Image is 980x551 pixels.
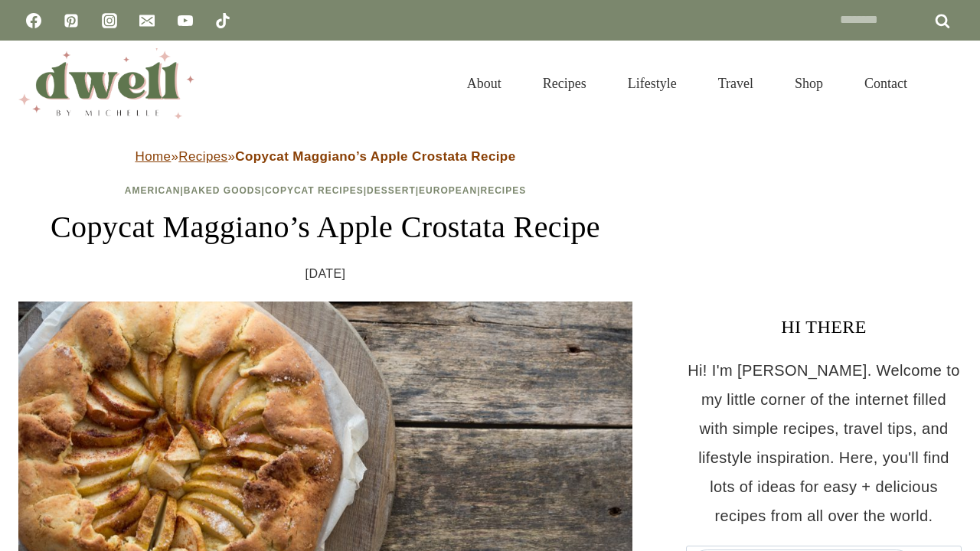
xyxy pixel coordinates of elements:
[265,185,364,196] a: Copycat Recipes
[419,185,477,196] a: European
[686,313,962,341] h3: HI THERE
[367,185,416,196] a: Dessert
[178,149,227,164] a: Recipes
[774,57,844,110] a: Shop
[305,262,346,285] time: [DATE]
[125,185,526,196] span: | | | | |
[607,57,697,110] a: Lifestyle
[686,356,962,530] p: Hi! I'm [PERSON_NAME]. Welcome to my little corner of the internet filled with simple recipes, tr...
[480,185,526,196] a: Recipes
[18,204,632,250] h1: Copycat Maggiano’s Apple Crostata Recipe
[170,5,201,36] a: YouTube
[135,149,171,164] a: Home
[184,185,262,196] a: Baked Goods
[132,5,162,36] a: Email
[135,149,515,164] span: » »
[697,57,774,110] a: Travel
[94,5,125,36] a: Instagram
[207,5,238,36] a: TikTok
[936,70,962,96] button: View Search Form
[56,5,87,36] a: Pinterest
[18,5,49,36] a: Facebook
[446,57,928,110] nav: Primary Navigation
[125,185,181,196] a: American
[844,57,928,110] a: Contact
[235,149,515,164] strong: Copycat Maggiano’s Apple Crostata Recipe
[446,57,522,110] a: About
[18,48,194,119] img: DWELL by michelle
[522,57,607,110] a: Recipes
